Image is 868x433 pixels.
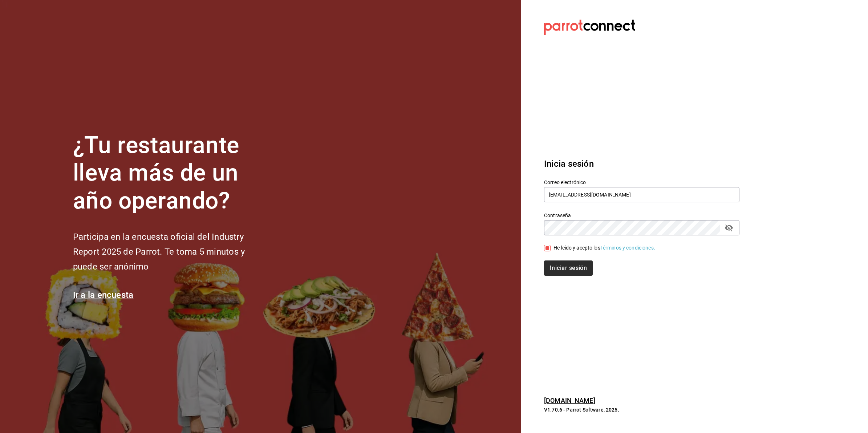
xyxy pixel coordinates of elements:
p: V1.70.6 - Parrot Software, 2025. [544,406,739,413]
a: [DOMAIN_NAME] [544,397,595,404]
input: Ingresa tu correo electrónico [544,187,739,202]
h1: ¿Tu restaurante lleva más de un año operando? [73,131,269,215]
button: Iniciar sesión [544,260,593,276]
a: Términos y condiciones. [600,245,655,251]
h3: Inicia sesión [544,157,739,170]
label: Correo electrónico [544,179,739,185]
div: He leído y acepto los [553,244,655,252]
button: passwordField [723,222,735,234]
h2: Participa en la encuesta oficial del Industry Report 2025 de Parrot. Te toma 5 minutos y puede se... [73,230,269,274]
label: Contraseña [544,213,739,218]
a: Ir a la encuesta [73,290,134,300]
